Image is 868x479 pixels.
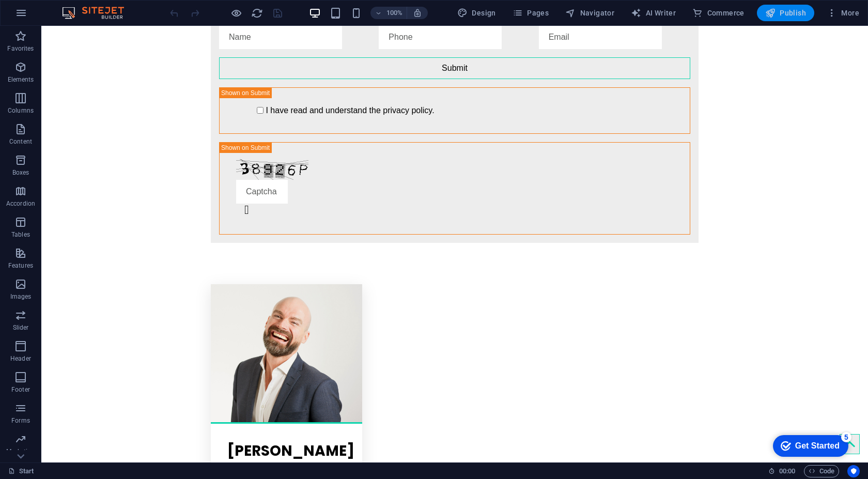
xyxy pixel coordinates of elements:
button: 100% [370,7,407,19]
button: Publish [757,5,814,21]
span: Commerce [692,8,745,18]
p: Forms [11,416,30,425]
p: Favorites [7,44,34,53]
h6: Session time [768,465,796,477]
button: Navigator [561,5,618,21]
div: Design (Ctrl+Alt+Y) [453,5,500,21]
p: Boxes [12,168,29,177]
p: Columns [8,106,34,115]
button: Pages [508,5,553,21]
span: Design [457,8,496,18]
span: 00 00 [779,465,795,477]
p: Marketing [6,447,35,456]
span: Code [809,465,834,477]
button: Code [804,465,839,477]
p: Header [10,354,31,363]
p: Slider [13,323,29,332]
span: : [786,467,788,475]
div: Get Started [28,11,72,21]
button: Usercentrics [847,465,860,477]
p: Features [8,261,33,270]
button: Design [453,5,500,21]
div: 5 [74,2,84,12]
button: AI Writer [627,5,680,21]
p: Accordion [6,199,35,208]
button: Click here to leave preview mode and continue editing [230,7,242,19]
button: Commerce [688,5,749,21]
button: More [823,5,863,21]
a: Click to cancel selection. Double-click to open Pages [8,465,34,477]
span: AI Writer [631,8,676,18]
h6: 100% [386,7,402,19]
p: Content [9,137,32,146]
p: Tables [11,230,30,239]
span: Pages [513,8,549,18]
p: Footer [11,385,30,394]
img: Editor Logo [59,7,137,19]
i: On resize automatically adjust zoom level to fit chosen device. [413,8,422,18]
span: More [827,8,859,18]
p: Elements [8,75,34,84]
button: reload [251,7,263,19]
div: Get Started 5 items remaining, 0% complete [6,5,81,27]
span: Publish [765,8,806,18]
i: Reload page [251,7,263,19]
span: Navigator [565,8,614,18]
p: Images [10,292,32,301]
